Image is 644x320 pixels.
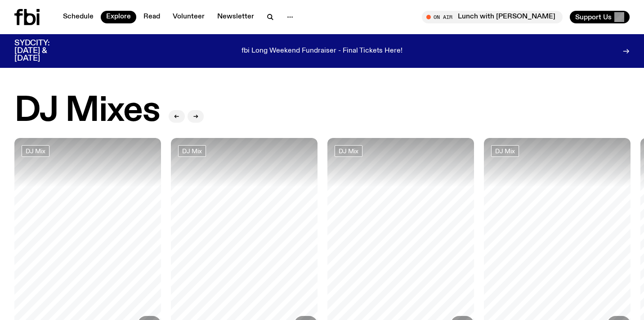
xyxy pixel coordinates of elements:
a: DJ Mix [335,145,362,157]
a: DJ Mix [178,145,206,157]
a: Schedule [58,11,99,23]
button: Support Us [570,11,630,23]
h2: DJ Mixes [14,94,160,128]
a: Read [138,11,165,23]
a: Explore [101,11,136,23]
h3: SYDCITY: [DATE] & [DATE] [14,40,72,62]
span: DJ Mix [182,147,202,154]
span: DJ Mix [339,147,358,154]
a: DJ Mix [491,145,519,157]
span: Support Us [575,13,612,21]
a: Volunteer [167,11,210,23]
span: DJ Mix [495,147,515,154]
button: On AirLunch with [PERSON_NAME] [422,11,563,23]
span: DJ Mix [26,147,45,154]
a: Newsletter [212,11,259,23]
p: fbi Long Weekend Fundraiser - Final Tickets Here! [241,47,402,55]
a: DJ Mix [22,145,49,157]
